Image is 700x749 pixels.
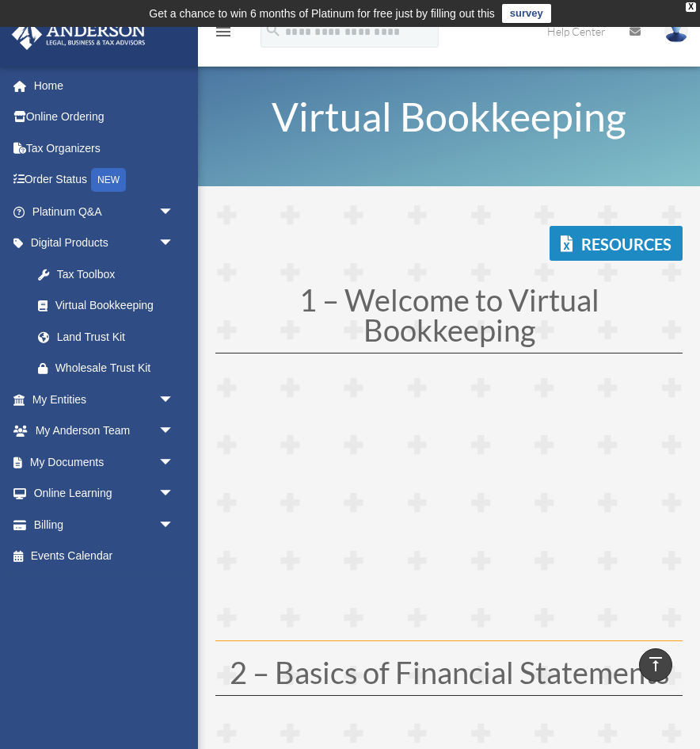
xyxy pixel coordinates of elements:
[11,164,198,197] a: Order StatusNEW
[149,4,495,23] div: Get a chance to win 6 months of Platinum for free just by filling out this
[11,415,198,447] a: My Anderson Teamarrow_drop_down
[55,265,178,285] div: Tax Toolbox
[11,227,198,259] a: Digital Productsarrow_drop_down
[158,384,190,416] span: arrow_drop_down
[215,377,683,640] iframe: Video 1 - Welcome to Virtual Bookkeeping
[11,196,198,227] a: Platinum Q&Aarrow_drop_down
[215,285,683,353] h1: 1 – Welcome to Virtual Bookkeeping
[664,20,688,43] img: User Pic
[639,648,672,682] a: vertical_align_top
[214,22,233,41] i: menu
[646,655,665,674] i: vertical_align_top
[11,446,198,478] a: My Documentsarrow_drop_down
[11,478,198,510] a: Online Learningarrow_drop_down
[215,657,683,695] h1: 2 – Basics of Financial Statements
[214,28,233,41] a: menu
[22,321,198,353] a: Land Trust Kit
[11,132,198,164] a: Tax Organizers
[550,226,683,261] a: Resources
[55,358,178,378] div: Wholesale Trust Kit
[11,101,198,133] a: Online Ordering
[55,327,178,347] div: Land Trust Kit
[11,384,198,415] a: My Entitiesarrow_drop_down
[272,93,626,140] span: Virtual Bookkeeping
[11,70,198,101] a: Home
[158,509,190,541] span: arrow_drop_down
[502,4,551,23] a: survey
[55,296,170,315] div: Virtual Bookkeeping
[22,290,190,322] a: Virtual Bookkeeping
[158,478,190,510] span: arrow_drop_down
[264,21,282,39] i: search
[158,227,190,260] span: arrow_drop_down
[22,258,198,290] a: Tax Toolbox
[11,509,198,541] a: Billingarrow_drop_down
[7,19,150,50] img: Anderson Advisors Platinum Portal
[22,353,198,384] a: Wholesale Trust Kit
[158,415,190,448] span: arrow_drop_down
[686,2,696,12] div: close
[158,196,190,228] span: arrow_drop_down
[11,541,198,572] a: Events Calendar
[158,446,190,479] span: arrow_drop_down
[91,168,126,192] div: NEW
